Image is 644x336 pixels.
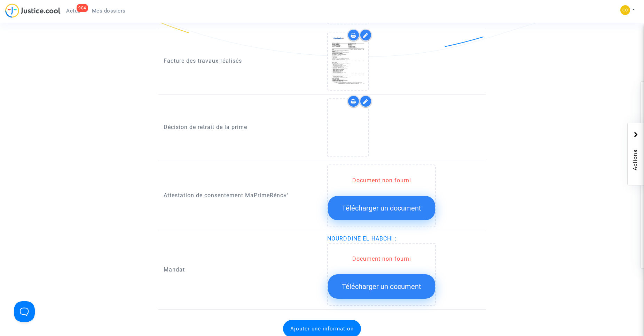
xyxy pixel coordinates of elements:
img: jc-logo.svg [5,3,61,18]
p: Mandat [164,265,317,274]
p: Attestation de consentement MaPrimeRénov' [164,191,317,200]
span: Mes dossiers [92,8,126,14]
div: Document non fourni [328,176,435,185]
div: Document non fourni [328,255,435,263]
div: 904 [77,4,88,12]
span: NOURDDINE EL HABCHI : [327,235,396,242]
p: Décision de retrait de la prime [164,123,317,131]
span: Actions [631,130,639,182]
iframe: Help Scout Beacon - Open [14,301,35,322]
span: Télécharger un document [342,282,421,291]
span: Télécharger un document [342,204,421,212]
p: Facture des travaux réalisés [164,56,317,65]
span: Actus [66,8,81,14]
img: 5a13cfc393247f09c958b2f13390bacc [620,5,630,15]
